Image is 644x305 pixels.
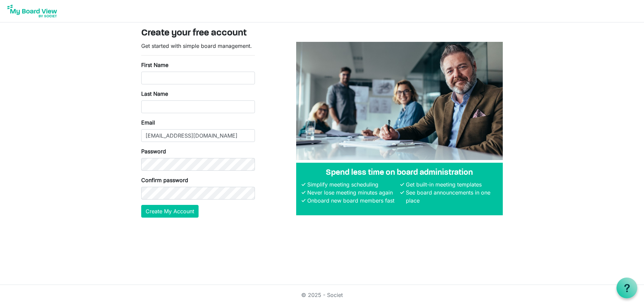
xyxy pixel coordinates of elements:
[306,197,399,205] li: Onboard new board members fast
[306,188,399,197] li: Never lose meeting minutes again
[404,188,497,205] li: See board announcements in one place
[141,147,166,155] label: Password
[141,90,168,98] label: Last Name
[141,28,503,39] h3: Create your free account
[5,3,59,19] img: My Board View Logo
[141,61,168,69] label: First Name
[141,119,155,127] label: Email
[306,180,399,188] li: Simplify meeting scheduling
[302,168,497,178] h4: Spend less time on board administration
[296,42,503,160] img: A photograph of board members sitting at a table
[301,292,343,298] a: © 2025 - Societ
[141,205,199,218] button: Create My Account
[141,43,252,49] span: Get started with simple board management.
[141,176,188,184] label: Confirm password
[404,180,497,188] li: Get built-in meeting templates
